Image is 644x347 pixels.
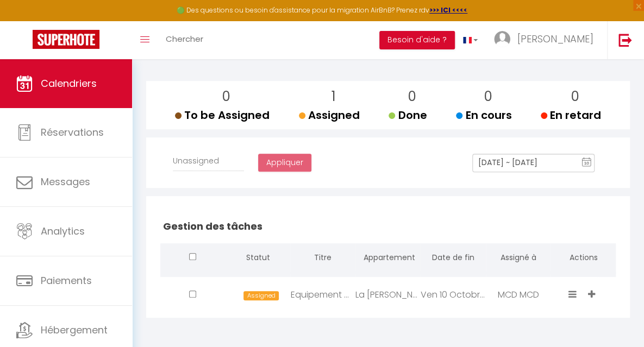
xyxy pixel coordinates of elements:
span: Done [389,108,427,123]
p: 1 [308,86,360,107]
img: logout [618,33,632,47]
span: Actions [569,252,597,263]
img: ... [494,31,510,47]
input: Select Date Range [472,154,595,172]
span: Analytics [41,224,85,238]
p: 0 [184,86,270,107]
span: Calendriers [41,77,97,90]
span: Statut [246,252,270,263]
p: 0 [465,86,511,107]
text: 10 [584,161,590,166]
span: Réservations [41,125,104,139]
h2: Gestion des tâches [160,210,616,243]
span: Paiements [41,274,92,287]
div: Ven 10 Octobre . 2025 [421,277,486,312]
span: Assigned [299,108,360,123]
a: Chercher [158,21,211,59]
span: To be Assigned [175,108,270,123]
a: ... [PERSON_NAME] [486,21,607,59]
span: En cours [456,108,511,123]
p: 0 [549,86,601,107]
p: 0 [397,86,427,107]
a: >>> ICI <<<< [429,5,467,15]
span: Titre [314,252,332,263]
span: [PERSON_NAME] [517,32,593,46]
span: Date de fin [432,252,474,263]
span: Chercher [166,33,203,45]
div: Equipement manquant [290,277,355,312]
div: MCD MCD [486,277,551,312]
div: La [PERSON_NAME] [355,277,421,312]
span: Messages [41,175,90,188]
span: En retard [541,108,601,123]
span: Appartement [364,252,415,263]
img: Super Booking [33,30,99,49]
span: Assigned [243,291,279,300]
button: Besoin d'aide ? [379,31,455,49]
span: Hébergement [41,323,108,337]
span: Assigné à [501,252,536,263]
button: Appliquer [258,154,311,172]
